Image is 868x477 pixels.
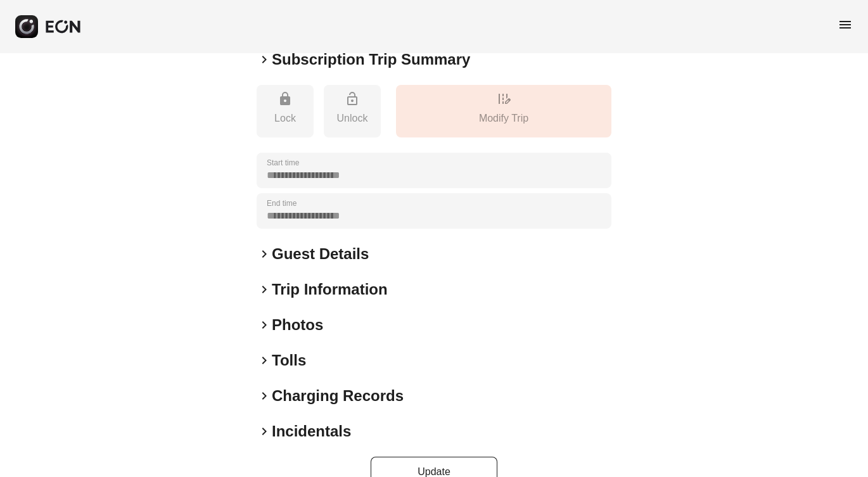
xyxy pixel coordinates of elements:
[272,315,323,335] h2: Photos
[272,350,306,371] h2: Tolls
[257,424,272,439] span: keyboard_arrow_right
[257,317,272,333] span: keyboard_arrow_right
[272,386,404,406] h2: Charging Records
[257,282,272,297] span: keyboard_arrow_right
[838,17,853,32] span: menu
[272,279,388,300] h2: Trip Information
[272,49,470,70] h2: Subscription Trip Summary
[257,388,272,404] span: keyboard_arrow_right
[257,353,272,368] span: keyboard_arrow_right
[257,52,272,67] span: keyboard_arrow_right
[257,246,272,262] span: keyboard_arrow_right
[272,421,351,442] h2: Incidentals
[272,244,369,264] h2: Guest Details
